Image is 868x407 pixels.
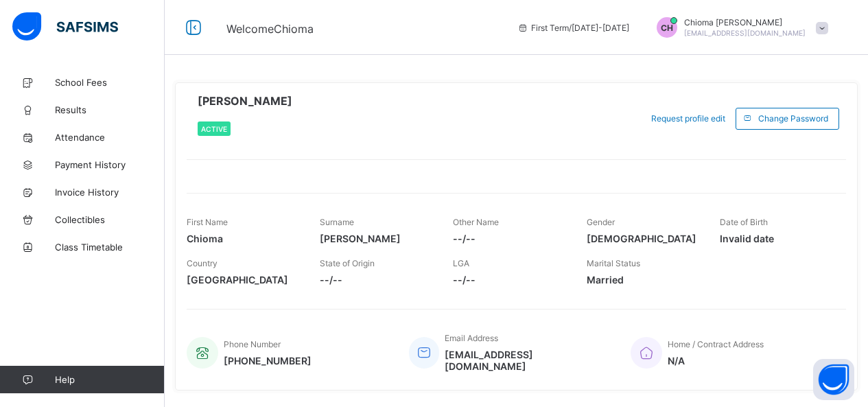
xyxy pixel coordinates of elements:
[643,17,835,38] div: ChiomaOkoh
[445,333,498,343] span: Email Address
[55,132,165,143] span: Attendance
[201,125,227,133] span: Active
[668,339,764,349] span: Home / Contract Address
[55,374,164,385] span: Help
[453,217,499,227] span: Other Name
[587,217,615,227] span: Gender
[55,242,165,253] span: Class Timetable
[320,274,432,286] span: --/--
[55,159,165,170] span: Payment History
[198,94,292,108] span: [PERSON_NAME]
[587,233,699,244] span: [DEMOGRAPHIC_DATA]
[587,274,699,286] span: Married
[758,113,828,124] span: Change Password
[445,349,610,372] span: [EMAIL_ADDRESS][DOMAIN_NAME]
[453,233,565,244] span: --/--
[720,233,832,244] span: Invalid date
[187,217,228,227] span: First Name
[187,258,218,268] span: Country
[55,104,165,115] span: Results
[517,23,629,33] span: session/term information
[187,233,299,244] span: Chioma
[668,355,764,367] span: N/A
[55,77,165,88] span: School Fees
[224,355,312,367] span: [PHONE_NUMBER]
[55,187,165,198] span: Invoice History
[720,217,768,227] span: Date of Birth
[813,359,854,400] button: Open asap
[453,274,565,286] span: --/--
[320,258,375,268] span: State of Origin
[453,258,469,268] span: LGA
[684,29,806,37] span: [EMAIL_ADDRESS][DOMAIN_NAME]
[587,258,640,268] span: Marital Status
[320,217,354,227] span: Surname
[187,274,299,286] span: [GEOGRAPHIC_DATA]
[684,17,806,27] span: Chioma [PERSON_NAME]
[224,339,281,349] span: Phone Number
[226,22,314,36] span: Welcome Chioma
[651,113,725,124] span: Request profile edit
[12,12,118,41] img: safsims
[661,23,673,33] span: CH
[55,214,165,225] span: Collectibles
[320,233,432,244] span: [PERSON_NAME]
